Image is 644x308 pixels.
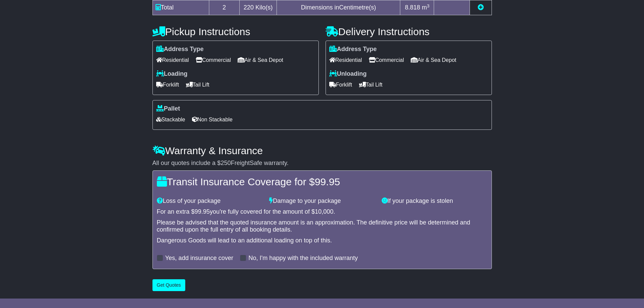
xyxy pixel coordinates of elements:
[427,3,430,8] sup: 3
[186,79,210,90] span: Tail Lift
[156,46,204,53] label: Address Type
[240,0,277,15] td: Kilo(s)
[266,197,378,205] div: Damage to your package
[152,279,186,291] button: Get Quotes
[422,4,430,11] span: m
[152,0,209,15] td: Total
[329,55,362,65] span: Residential
[157,219,487,234] div: Please be advised that the quoted insurance amount is an approximation. The definitive price will...
[277,0,400,15] td: Dimensions in Centimetre(s)
[192,114,233,125] span: Non Stackable
[152,26,319,37] h4: Pickup Instructions
[195,208,210,215] span: 99.95
[157,176,487,187] h4: Transit Insurance Coverage for $
[329,46,377,53] label: Address Type
[329,70,367,78] label: Unloading
[156,79,179,90] span: Forklift
[156,105,180,113] label: Pallet
[209,0,240,15] td: 2
[359,79,383,90] span: Tail Lift
[221,160,231,166] span: 250
[196,55,231,65] span: Commercial
[157,208,487,216] div: For an extra $ you're fully covered for the amount of $ .
[244,4,254,11] span: 220
[405,4,420,11] span: 8.818
[157,237,487,244] div: Dangerous Goods will lead to an additional loading on top of this.
[152,160,492,167] div: All our quotes include a $ FreightSafe warranty.
[411,55,456,65] span: Air & Sea Depot
[238,55,283,65] span: Air & Sea Depot
[156,55,189,65] span: Residential
[156,114,185,125] span: Stackable
[315,208,333,215] span: 10,000
[478,4,484,11] a: Add new item
[369,55,404,65] span: Commercial
[329,79,352,90] span: Forklift
[248,255,358,262] label: No, I'm happy with the included warranty
[153,197,266,205] div: Loss of your package
[378,197,491,205] div: If your package is stolen
[326,26,492,37] h4: Delivery Instructions
[152,145,492,156] h4: Warranty & Insurance
[315,176,340,187] span: 99.95
[165,255,233,262] label: Yes, add insurance cover
[156,70,188,78] label: Loading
